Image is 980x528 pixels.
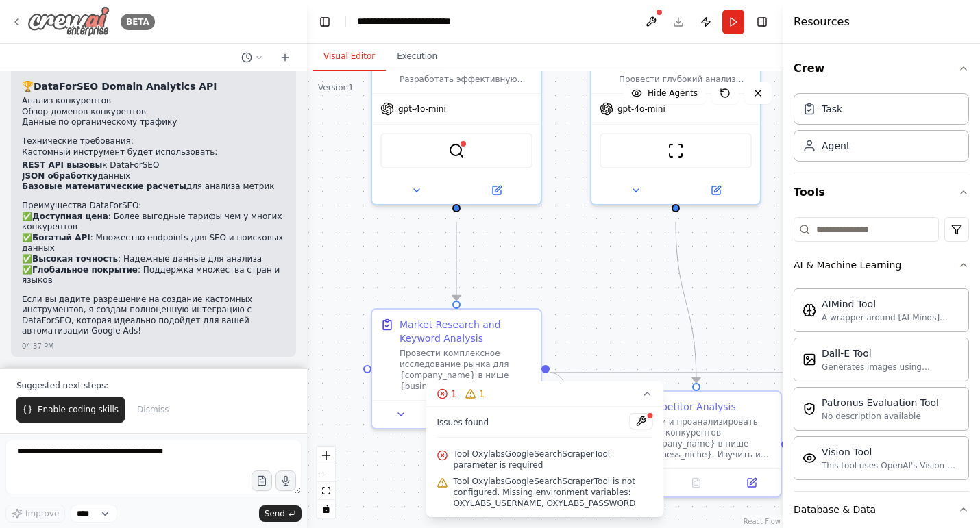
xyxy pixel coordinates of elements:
div: Competitor AnalysisНайти и проанализировать топ-5 конкурентов {company_name} в нише {business_nic... [611,390,782,498]
button: Start a new chat [274,49,296,66]
strong: REST API вызовы [22,160,102,170]
button: 11 [426,381,664,407]
button: zoom in [317,447,335,464]
h4: Resources [794,14,850,30]
div: AI & Machine Learning [794,258,901,272]
div: Vision Tool [822,445,960,459]
div: Database & Data [794,503,876,516]
button: Upload files [252,470,272,491]
button: fit view [317,482,335,500]
div: 04:37 PM [22,341,54,351]
span: Dismiss [137,404,169,415]
div: Market Research and Keyword Analysis [400,318,532,345]
li: для анализа метрик [22,181,285,192]
li: ✅ : Надежные данные для анализа [22,254,285,265]
img: Logo [27,6,110,37]
div: Patronus Evaluation Tool [822,396,939,410]
span: Issues found [437,417,489,428]
strong: JSON обработку [22,171,97,181]
button: Visual Editor [313,42,386,71]
button: Send [259,505,302,522]
div: Разработать эффективную стратегию Google Ads кампаний для {company_name} в нише {business_niche},... [371,34,542,205]
img: PatronusEvalTool [803,402,816,416]
div: Crew [794,88,969,173]
button: toggle interactivity [317,500,335,518]
button: Tools [794,173,969,212]
div: No description available [822,411,939,422]
div: Dall-E Tool [822,347,960,360]
button: Hide left sidebar [315,12,334,32]
p: Suggested next steps: [16,380,291,391]
button: Open in side panel [677,182,755,199]
div: Competitor Analysis [639,400,736,414]
strong: Базовые математические расчеты [22,181,186,191]
span: gpt-4o-mini [398,103,446,114]
span: Send [265,508,285,519]
div: Generates images using OpenAI's Dall-E model. [822,362,960,373]
span: gpt-4o-mini [617,103,665,114]
g: Edge from acdf0f84-cb5e-48d5-a4d8-99104d393cf8 to ea3e0480-fade-4303-938f-e32589b590b7 [450,222,463,301]
p: Если вы дадите разрешение на создание кастомных инструментов, я создам полноценную интеграцию с D... [22,294,285,337]
h2: Преимущества DataForSEO: [22,201,285,212]
img: ScrapeWebsiteTool [667,142,684,159]
button: No output available [667,475,726,491]
div: This tool uses OpenAI's Vision API to describe the contents of an image. [822,460,960,471]
span: 1 [478,387,485,401]
h2: Технические требования: [22,136,285,147]
g: Edge from e8234b89-183f-445e-ae98-3cfab92eff1d to b3e82c2a-dfb9-4e64-83a0-ea87a0f8674b [669,222,703,383]
div: AI & Machine Learning [794,283,969,491]
button: Enable coding skills [16,397,125,423]
span: 1 [451,387,457,401]
div: Market Research and Keyword AnalysisПровести комплексное исследование рынка для {company_name} в ... [371,308,542,429]
button: Execution [386,42,448,71]
span: Tool OxylabsGoogleSearchScraperTool is not configured. Missing environment variables: OXYLABS_USE... [454,476,653,509]
button: Hide right sidebar [752,12,772,32]
button: Click to speak your automation idea [275,470,296,491]
button: Crew [794,49,969,88]
li: ✅ : Множество endpoints для SEO и поисковых данных [22,233,285,254]
strong: Глобальное покрытие [32,265,138,275]
span: Enable coding skills [38,404,119,415]
strong: DataForSEO Domain Analytics API [34,81,217,92]
a: React Flow attribution [744,518,781,525]
img: VisionTool [803,451,816,465]
button: Database & Data [794,492,969,527]
g: Edge from ea3e0480-fade-4303-938f-e32589b590b7 to ca7ac3ec-bb27-426b-bb33-bc6c6a53e98b [550,366,843,379]
div: Version 1 [318,82,354,93]
button: zoom out [317,464,335,482]
img: DallETool [803,353,816,366]
button: AI & Machine Learning [794,247,969,283]
div: Agent [822,139,850,153]
div: Task [822,102,842,116]
li: ✅ : Более выгодные тарифы чем у многих конкурентов [22,212,285,233]
strong: Доступная цена [32,212,108,221]
nav: breadcrumb [357,14,507,29]
li: Обзор доменов конкурентов [22,107,285,118]
strong: Богатый API [32,233,90,242]
button: Improve [5,505,65,523]
div: AIMind Tool [822,297,960,311]
button: Switch to previous chat [236,49,269,66]
span: Hide Agents [648,88,698,99]
div: BETA [121,14,155,30]
button: Open in side panel [728,475,775,491]
span: Tool OxylabsGoogleSearchScraperTool parameter is required [454,449,653,470]
li: Анализ конкурентов [22,96,285,107]
p: Кастомный инструмент будет использовать: [22,147,285,158]
div: Разработать эффективную стратегию Google Ads кампаний для {company_name} в нише {business_niche},... [400,74,532,85]
button: Hide Agents [623,82,706,104]
li: Данные по органическому трафику [22,117,285,128]
li: ✅ : Поддержка множества стран и языков [22,265,285,286]
span: Improve [25,508,59,519]
h3: 🏆 [22,79,285,93]
button: Dismiss [130,397,175,423]
button: Open in side panel [458,182,535,199]
div: Найти и проанализировать топ-5 конкурентов {company_name} в нише {business_niche}. Изучить их рек... [639,416,772,460]
div: Провести комплексное исследование рынка для {company_name} в нише {business_niche}. Найти наиболе... [400,348,532,392]
div: Провести глубокий анализ конкурентов {company_name} в нише {business_niche}, изучить их рекламные... [619,74,752,85]
img: OxylabsGoogleSearchScraperTool [448,142,465,159]
li: данных [22,171,285,182]
div: React Flow controls [317,447,335,518]
div: Провести глубокий анализ конкурентов {company_name} в нише {business_niche}, изучить их рекламные... [590,34,761,205]
div: A wrapper around [AI-Minds]([URL][DOMAIN_NAME]). Useful for when you need answers to questions fr... [822,312,960,323]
